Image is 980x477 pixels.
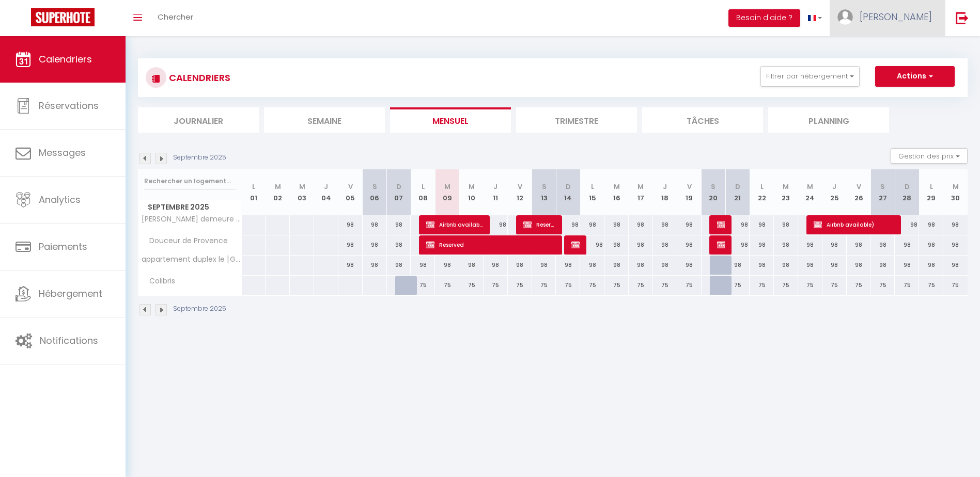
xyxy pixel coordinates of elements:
[604,276,629,295] div: 75
[138,200,241,215] span: Septembre 2025
[919,256,943,275] div: 98
[435,276,459,295] div: 75
[847,256,871,275] div: 98
[798,235,822,255] div: 98
[493,182,497,192] abbr: J
[725,276,750,295] div: 75
[880,182,885,192] abbr: S
[750,235,774,255] div: 98
[728,9,800,27] button: Besoin d'aide ?
[711,182,715,192] abbr: S
[774,215,798,234] div: 98
[411,256,435,275] div: 98
[653,276,677,295] div: 75
[459,256,484,275] div: 98
[750,256,774,275] div: 98
[435,169,459,215] th: 09
[677,215,702,234] div: 98
[372,182,377,192] abbr: S
[173,304,226,314] p: Septembre 2025
[242,169,266,215] th: 01
[566,182,571,192] abbr: D
[783,182,789,192] abbr: M
[591,182,594,192] abbr: L
[774,169,798,215] th: 23
[435,256,459,275] div: 98
[426,215,483,234] span: Airbnb available)
[891,148,968,164] button: Gestion des prix
[571,235,580,255] span: Airbnb available)
[387,215,411,234] div: 98
[138,107,259,133] li: Journalier
[338,235,363,255] div: 98
[637,182,644,192] abbr: M
[847,169,871,215] th: 26
[290,169,314,215] th: 03
[363,256,387,275] div: 98
[717,235,725,255] span: [PERSON_NAME]
[556,276,580,295] div: 75
[158,11,193,22] span: Chercher
[653,169,677,215] th: 18
[614,182,620,192] abbr: M
[919,169,943,215] th: 29
[363,235,387,255] div: 98
[870,276,895,295] div: 75
[390,107,511,133] li: Mensuel
[750,169,774,215] th: 22
[299,182,305,192] abbr: M
[459,169,484,215] th: 10
[895,276,919,295] div: 75
[363,215,387,234] div: 98
[895,215,919,234] div: 98
[338,215,363,234] div: 98
[532,276,556,295] div: 75
[895,235,919,255] div: 98
[822,276,847,295] div: 75
[760,66,860,87] button: Filtrer par hébergement
[725,169,750,215] th: 21
[677,276,702,295] div: 75
[140,276,179,287] span: Colibris
[39,53,92,66] span: Calendriers
[663,182,667,192] abbr: J
[604,256,629,275] div: 98
[426,235,556,255] span: Reserved
[580,276,604,295] div: 75
[39,146,86,159] span: Messages
[814,215,895,234] span: Airbnb available)
[875,66,955,87] button: Actions
[860,10,932,23] span: [PERSON_NAME]
[870,235,895,255] div: 98
[760,182,764,192] abbr: L
[338,169,363,215] th: 05
[508,256,532,275] div: 98
[508,169,532,215] th: 12
[140,235,230,247] span: Douceur de Provence
[556,169,580,215] th: 14
[653,215,677,234] div: 98
[580,256,604,275] div: 98
[857,182,861,192] abbr: V
[604,235,629,255] div: 98
[444,182,450,192] abbr: M
[832,182,836,192] abbr: J
[629,169,653,215] th: 17
[363,169,387,215] th: 06
[31,8,95,26] img: Super Booking
[953,182,959,192] abbr: M
[905,182,910,192] abbr: D
[469,182,475,192] abbr: M
[798,276,822,295] div: 75
[338,256,363,275] div: 98
[629,235,653,255] div: 98
[484,276,508,295] div: 75
[735,182,740,192] abbr: D
[919,276,943,295] div: 75
[702,169,726,215] th: 20
[516,107,637,133] li: Trimestre
[266,169,290,215] th: 02
[653,235,677,255] div: 98
[943,215,968,234] div: 98
[166,66,230,89] h3: CALENDRIERS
